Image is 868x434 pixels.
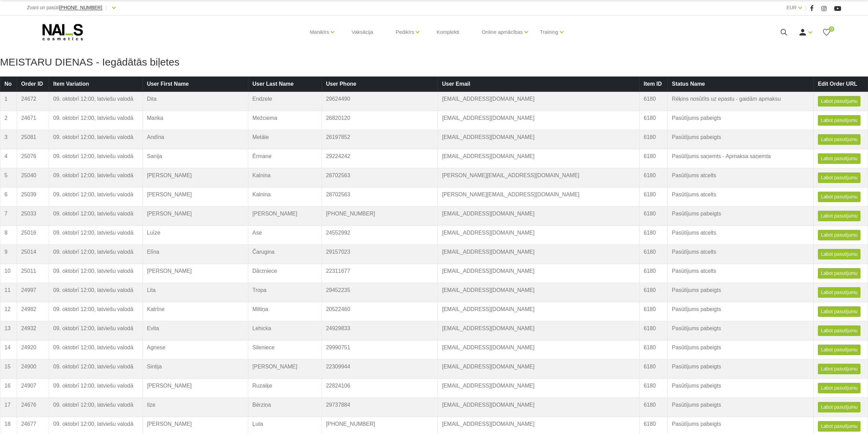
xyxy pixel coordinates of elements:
[805,3,807,12] span: |
[143,360,248,379] td: Sintija
[668,226,814,245] td: Pasūtījums atcelts
[431,16,465,48] a: Komplekti
[0,111,17,130] td: 2
[818,249,860,260] a: Labot pasutījumu
[49,226,143,245] td: 09. oktobrī 12:00, latviešu valodā
[322,360,438,379] td: 22309944
[639,226,668,245] td: 6180
[49,360,143,379] td: 09. oktobrī 12:00, latviešu valodā
[668,111,814,130] td: Pasūtījums pabeigts
[248,92,322,111] td: Endzele
[143,149,248,168] td: Sanija
[438,111,639,130] td: [EMAIL_ADDRESS][DOMAIN_NAME]
[639,245,668,264] td: 6180
[668,264,814,283] td: Pasūtījums atcelts
[322,149,438,168] td: 29224242
[49,245,143,264] td: 09. oktobrī 12:00, latviešu valodā
[322,264,438,283] td: 22311677
[17,226,49,245] td: 25016
[818,192,860,202] a: Labot pasutījumu
[482,18,523,46] a: Online apmācības
[17,245,49,264] td: 25014
[322,302,438,321] td: 20522460
[143,168,248,187] td: [PERSON_NAME]
[310,18,329,46] a: Manikīrs
[0,340,17,360] td: 14
[0,360,17,379] td: 15
[49,379,143,398] td: 09. oktobrī 12:00, latviešu valodā
[818,134,860,145] a: Labot pasutījumu
[143,226,248,245] td: Luīze
[639,340,668,360] td: 6180
[143,245,248,264] td: Elīna
[822,28,831,37] a: 0
[248,130,322,149] td: Metāle
[0,77,17,92] th: No
[248,168,322,187] td: Kalnina
[248,111,322,130] td: Mežciema
[0,321,17,340] td: 13
[322,130,438,149] td: 26197852
[0,283,17,302] td: 11
[143,398,248,417] td: Ilze
[829,26,834,32] span: 0
[49,130,143,149] td: 09. oktobrī 12:00, latviešu valodā
[143,321,248,340] td: Evita
[143,302,248,321] td: Katrīne
[668,130,814,149] td: Pasūtījums pabeigts
[322,92,438,111] td: 29624490
[396,18,414,46] a: Pedikīrs
[49,398,143,417] td: 09. oktobrī 12:00, latviešu valodā
[438,340,639,360] td: [EMAIL_ADDRESS][DOMAIN_NAME]
[17,149,49,168] td: 25076
[248,207,322,226] td: [PERSON_NAME]
[818,172,860,183] a: Labot pasutījumu
[818,383,860,393] a: Labot pasutījumu
[668,321,814,340] td: Pasūtījums pabeigts
[143,207,248,226] td: [PERSON_NAME]
[438,398,639,417] td: [EMAIL_ADDRESS][DOMAIN_NAME]
[668,360,814,379] td: Pasūtījums pabeigts
[818,211,860,221] a: Labot pasutījumu
[0,264,17,283] td: 10
[322,379,438,398] td: 22824106
[438,264,639,283] td: [EMAIL_ADDRESS][DOMAIN_NAME]
[818,153,860,164] a: Labot pasutījumu
[639,360,668,379] td: 6180
[818,421,860,432] a: Labot pasutījumu
[438,360,639,379] td: [EMAIL_ADDRESS][DOMAIN_NAME]
[0,207,17,226] td: 7
[438,77,639,92] th: User Email
[143,77,248,92] th: User First Name
[639,264,668,283] td: 6180
[668,283,814,302] td: Pasūtījums pabeigts
[0,168,17,187] td: 5
[668,340,814,360] td: Pasūtījums pabeigts
[639,302,668,321] td: 6180
[49,149,143,168] td: 09. oktobrī 12:00, latviešu valodā
[639,187,668,207] td: 6180
[17,340,49,360] td: 24920
[668,92,814,111] td: Rēķins nosūtīts uz epastu - gaidām apmaksu
[17,264,49,283] td: 25011
[17,111,49,130] td: 24671
[17,283,49,302] td: 24997
[818,268,860,279] a: Labot pasutījumu
[668,379,814,398] td: Pasūtījums pabeigts
[17,379,49,398] td: 24907
[813,77,868,92] th: Edit Order URL
[322,207,438,226] td: [PHONE_NUMBER]
[818,364,860,374] a: Labot pasutījumu
[818,96,860,107] a: Labot pasutījumu
[17,77,49,92] th: Order ID
[438,245,639,264] td: [EMAIL_ADDRESS][DOMAIN_NAME]
[438,379,639,398] td: [EMAIL_ADDRESS][DOMAIN_NAME]
[248,398,322,417] td: Bērziņa
[639,92,668,111] td: 6180
[438,226,639,245] td: [EMAIL_ADDRESS][DOMAIN_NAME]
[49,111,143,130] td: 09. oktobrī 12:00, latviešu valodā
[17,207,49,226] td: 25033
[143,111,248,130] td: Marika
[639,207,668,226] td: 6180
[818,402,860,412] a: Labot pasutījumu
